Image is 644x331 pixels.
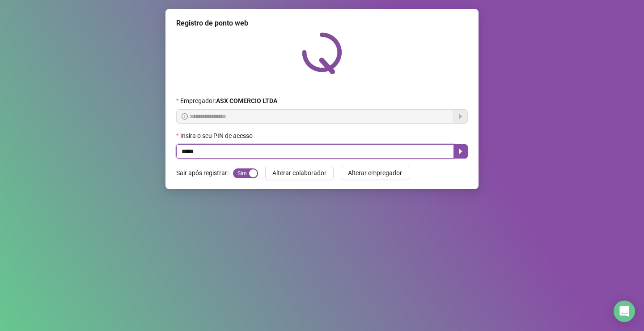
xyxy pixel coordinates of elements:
[176,131,258,141] label: Insira o seu PIN de acesso
[180,96,277,106] span: Empregador :
[176,18,468,29] div: Registro de ponto web
[216,97,277,104] strong: ASX COMERCIO LTDA
[302,32,342,74] img: QRPoint
[457,148,464,155] span: caret-right
[182,113,188,120] span: info-circle
[176,166,233,180] label: Sair após registrar
[341,166,409,180] button: Alterar empregador
[265,166,334,180] button: Alterar colaborador
[614,301,635,322] div: Open Intercom Messenger
[348,168,402,178] span: Alterar empregador
[272,168,326,178] span: Alterar colaborador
